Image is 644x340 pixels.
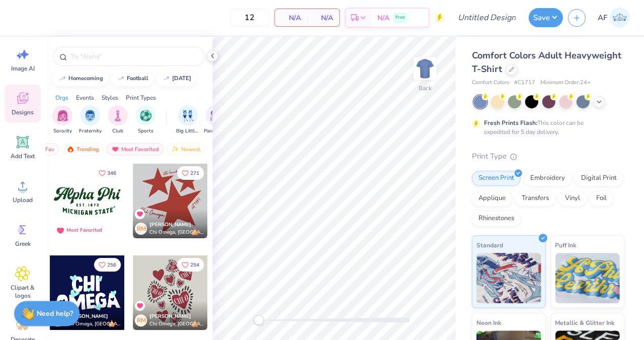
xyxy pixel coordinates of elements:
img: Sorority Image [57,110,68,121]
button: Like [177,258,204,271]
img: Back [415,58,435,79]
span: 254 [190,262,199,267]
div: Print Type [471,151,624,162]
button: filter button [108,105,128,135]
img: most_fav.gif [111,146,119,153]
div: Most Favorited [66,227,102,234]
div: RM [135,314,147,326]
div: Styles [102,93,118,102]
div: Trending [62,143,104,155]
span: N/A [281,13,301,23]
div: Most Favorited [107,143,164,155]
div: halloween [172,76,191,81]
span: 346 [107,171,116,176]
button: [DATE] [156,71,196,86]
span: Chi Omega, [GEOGRAPHIC_DATA][US_STATE] [66,320,120,328]
img: Big Little Reveal Image [182,110,193,121]
span: AF [597,12,607,24]
div: filter for Sorority [52,105,72,135]
div: Events [76,93,94,102]
img: Angel Flores [609,8,629,28]
span: [PERSON_NAME] [149,221,191,228]
input: Untitled Design [449,8,523,28]
button: filter button [79,105,102,135]
div: filter for Club [108,105,128,135]
button: filter button [135,105,155,135]
div: Back [418,84,431,93]
div: Vinyl [558,191,586,206]
span: Fraternity [79,127,102,135]
div: Screen Print [471,171,520,186]
div: This color can be expedited for 5 day delivery. [484,118,607,137]
strong: Need help? [37,309,73,318]
span: Chi Omega, [GEOGRAPHIC_DATA] [149,320,203,328]
span: [PERSON_NAME] [66,313,108,320]
div: homecoming [68,76,103,81]
div: Print Types [126,93,156,102]
img: Sports Image [140,110,151,121]
button: Like [94,258,121,271]
span: Neon Ink [476,317,501,328]
div: Transfers [515,191,555,206]
span: Add Text [11,152,35,160]
button: Like [94,166,121,180]
img: trending.gif [66,146,74,153]
input: – – [230,9,269,27]
span: Comfort Colors [471,79,509,87]
div: RM [135,223,147,235]
img: newest.gif [171,146,179,153]
span: Designs [12,108,34,116]
span: N/A [377,13,389,23]
span: Greek [15,240,31,248]
span: Puff Ink [555,240,576,250]
button: Save [528,8,562,27]
div: Applique [471,191,512,206]
img: Puff Ink [555,253,620,303]
img: Club Image [112,110,123,121]
div: Newest [167,143,205,155]
div: filter for Fraternity [79,105,102,135]
span: 271 [190,171,199,176]
button: Like [177,166,204,180]
img: Standard [476,253,541,303]
span: Comfort Colors Adult Heavyweight T-Shirt [471,49,621,75]
span: Chi Omega, [GEOGRAPHIC_DATA] [149,229,203,236]
span: Club [112,127,123,135]
span: # C1717 [514,79,535,87]
div: Accessibility label [254,315,264,325]
img: trend_line.gif [117,76,125,82]
div: Orgs [55,93,68,102]
a: AF [593,8,634,28]
img: trend_line.gif [58,76,66,82]
button: filter button [52,105,72,135]
span: Free [395,14,405,21]
div: Embroidery [523,171,571,186]
span: Sorority [53,127,72,135]
button: football [111,71,153,86]
div: filter for Sports [135,105,155,135]
span: Minimum Order: 24 + [540,79,590,87]
img: Parent's Weekend Image [210,110,221,121]
span: [PERSON_NAME] [149,313,191,320]
span: Big Little Reveal [176,127,199,135]
span: N/A [313,13,333,23]
div: football [127,76,148,81]
div: Rhinestones [471,211,520,226]
img: Fraternity Image [85,110,96,121]
button: filter button [176,105,199,135]
span: Parent's Weekend [204,127,227,135]
button: homecoming [53,71,108,86]
span: Metallic & Glitter Ink [555,317,614,328]
strong: Fresh Prints Flash: [484,119,537,127]
div: filter for Big Little Reveal [176,105,199,135]
div: Digital Print [574,171,623,186]
span: Standard [476,240,503,250]
span: Upload [13,196,33,204]
span: Image AI [11,64,35,73]
input: Try "Alpha" [69,51,198,61]
span: 256 [107,262,116,267]
img: trend_line.gif [162,76,170,82]
div: Foil [589,191,613,206]
span: Clipart & logos [6,284,39,300]
div: filter for Parent's Weekend [204,105,227,135]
